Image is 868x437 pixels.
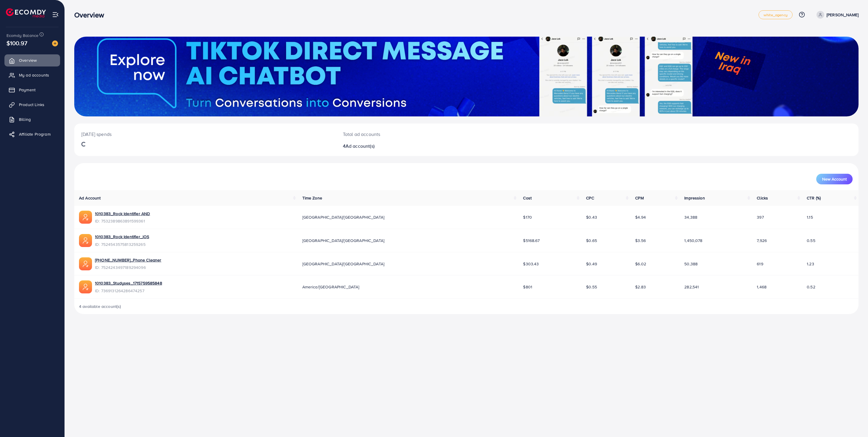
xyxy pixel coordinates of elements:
span: 4 available account(s) [79,303,121,309]
span: $0.43 [586,214,597,220]
span: 619 [757,261,763,267]
button: New Account [816,174,853,184]
span: ID: 7532389863891599361 [95,218,150,224]
span: Payment [19,87,36,93]
img: image [52,40,58,46]
a: 1010383_Rock Identifier_iOS [95,234,149,240]
span: My ad accounts [19,72,49,78]
span: New Account [822,177,847,181]
a: Payment [4,84,60,96]
span: Impression [684,195,705,201]
span: 282,541 [684,284,699,290]
span: $170 [523,214,532,220]
span: $0.55 [586,284,597,290]
h3: Overview [74,11,109,19]
span: CTR (%) [807,195,821,201]
span: CPC [586,195,594,201]
span: ID: 7369131264286474257 [95,288,162,294]
span: white_agency [764,13,788,17]
span: Cost [523,195,532,201]
a: [PERSON_NAME] [814,11,859,19]
img: logo [6,8,46,17]
a: 1010383_Rock Identifier AND [95,211,150,217]
span: $6.02 [635,261,646,267]
span: Ad account(s) [346,143,375,149]
span: 1.23 [807,261,814,267]
p: [PERSON_NAME] [827,11,859,18]
span: $3.56 [635,238,646,243]
span: 0.55 [807,238,815,243]
span: America/[GEOGRAPHIC_DATA] [302,284,359,290]
img: ic-ads-acc.e4c84228.svg [79,280,92,293]
span: ID: 7524543575813259265 [95,241,149,247]
a: [PHONE_NUMBER]_Phone Cleaner [95,257,161,263]
span: Product Links [19,102,44,108]
span: 1.15 [807,214,813,220]
a: 1010383_Studyses_1715759585848 [95,280,162,286]
span: 34,388 [684,214,697,220]
span: Overview [19,57,37,63]
img: ic-ads-acc.e4c84228.svg [79,257,92,270]
span: 397 [757,214,764,220]
a: Product Links [4,99,60,111]
span: $0.65 [586,238,597,243]
a: Affiliate Program [4,128,60,140]
span: $801 [523,284,532,290]
span: 7,926 [757,238,767,243]
a: white_agency [759,10,793,19]
span: Affiliate Program [19,131,51,137]
p: [DATE] spends [81,131,329,138]
span: $303.43 [523,261,539,267]
a: Billing [4,113,60,125]
span: $2.83 [635,284,646,290]
span: [GEOGRAPHIC_DATA]/[GEOGRAPHIC_DATA] [302,238,385,243]
a: My ad accounts [4,69,60,81]
img: menu [52,11,59,18]
span: Ecomdy Balance [7,33,38,38]
span: [GEOGRAPHIC_DATA]/[GEOGRAPHIC_DATA] [302,261,385,267]
img: ic-ads-acc.e4c84228.svg [79,211,92,224]
span: 0.52 [807,284,815,290]
span: 50,388 [684,261,698,267]
span: $4.94 [635,214,646,220]
h2: 4 [343,143,525,149]
span: Time Zone [302,195,322,201]
img: ic-ads-acc.e4c84228.svg [79,234,92,247]
span: CPM [635,195,643,201]
span: 1,450,078 [684,238,702,243]
p: Total ad accounts [343,131,525,138]
span: [GEOGRAPHIC_DATA]/[GEOGRAPHIC_DATA] [302,214,385,220]
span: $100.97 [7,39,27,47]
a: Overview [4,54,60,66]
span: ID: 7524243497189294096 [95,264,161,270]
span: Ad Account [79,195,101,201]
span: Billing [19,116,31,122]
span: $5168.67 [523,238,540,243]
span: 1,468 [757,284,767,290]
span: Clicks [757,195,768,201]
span: $0.49 [586,261,597,267]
